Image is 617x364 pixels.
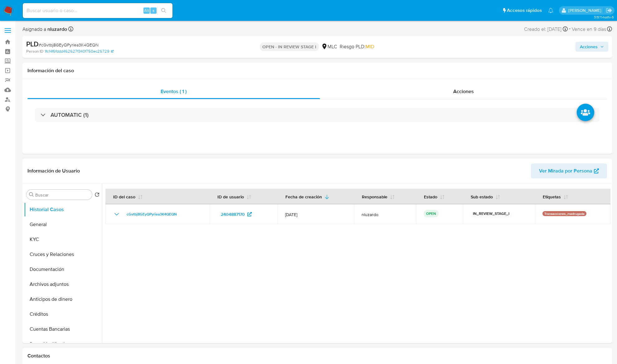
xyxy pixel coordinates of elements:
[51,111,89,118] h3: AUTOMATIC (1)
[26,49,43,54] b: Person ID
[580,42,598,52] span: Acciones
[24,217,102,232] button: General
[606,7,612,14] a: Salir
[27,168,80,174] h1: Información de Usuario
[153,7,154,13] span: s
[24,322,102,337] button: Cuentas Bancarias
[453,88,474,95] span: Acciones
[569,25,571,33] span: -
[24,277,102,292] button: Archivos adjuntos
[24,247,102,262] button: Cruces y Relaciones
[23,7,172,15] input: Buscar usuario o caso...
[95,192,100,199] button: Volver al orden por defecto
[568,7,604,13] p: nicolas.luzardo@mercadolibre.com
[45,49,114,54] a: 1fc14f6fddd462627f340f750ec26729
[22,26,67,33] span: Asignado a
[539,163,592,178] span: Ver Mirada por Persona
[24,262,102,277] button: Documentación
[24,202,102,217] button: Historial Casos
[161,88,187,95] span: Eventos ( 1 )
[24,337,102,352] button: Datos Modificados
[572,26,606,33] span: Vence en 9 días
[548,8,553,13] a: Notificaciones
[24,307,102,322] button: Créditos
[39,42,99,48] span: # cGvtbj8GEyQPyriea3K4QEQN
[340,43,374,50] span: Riesgo PLD:
[27,353,607,359] h1: Contactos
[144,7,149,13] span: Alt
[27,68,607,74] h1: Información del caso
[260,42,319,51] p: OPEN - IN REVIEW STAGE I
[24,232,102,247] button: KYC
[157,6,170,15] button: search-icon
[26,39,39,49] b: PLD
[321,43,337,50] div: MLC
[507,7,542,14] span: Accesos rápidos
[531,163,607,178] button: Ver Mirada por Persona
[35,192,90,198] input: Buscar
[576,42,608,52] button: Acciones
[366,43,374,50] span: MID
[29,192,34,197] button: Buscar
[46,26,67,33] b: nluzardo
[524,25,568,33] div: Creado el: [DATE]
[24,292,102,307] button: Anticipos de dinero
[35,108,600,122] div: AUTOMATIC (1)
